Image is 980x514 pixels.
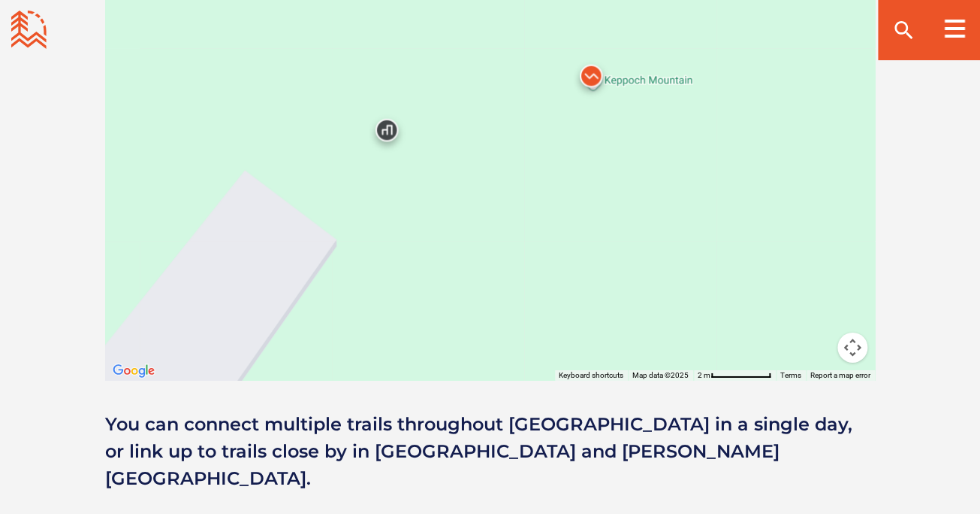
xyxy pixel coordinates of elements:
ion-icon: search [891,18,915,42]
button: Map Scale: 2 m per 77 pixels [693,370,776,381]
span: Map data ©2025 [632,371,689,379]
a: Terms (opens in new tab) [780,371,801,379]
span: 2 m [698,371,710,379]
button: Keyboard shortcuts [559,370,623,381]
a: Open this area in Google Maps (opens a new window) [109,361,158,381]
img: Google [109,361,158,381]
a: Report a map error [810,371,870,379]
button: Map camera controls [837,333,867,363]
p: You can connect multiple trails throughout [GEOGRAPHIC_DATA] in a single day, or link up to trail... [105,411,875,492]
